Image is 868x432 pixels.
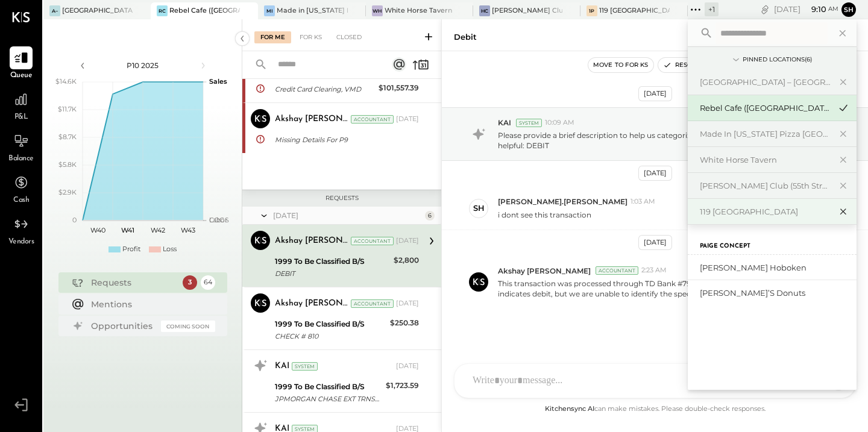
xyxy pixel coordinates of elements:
p: Please provide a brief description to help us categorize this transaction. The memo might be help... [498,130,840,151]
span: am [828,5,838,13]
div: Closed [330,31,368,43]
div: Debit [454,31,477,43]
a: Queue [1,46,42,81]
p: This transaction was processed through TD Bank #7997 on [DATE]. The bank's narration indicates de... [498,278,840,299]
div: Akshay [PERSON_NAME] [275,235,348,247]
button: Resolve [658,58,709,72]
div: For Me [254,31,291,43]
span: 10:09 AM [545,118,574,128]
div: $250.38 [390,317,419,329]
div: + 1 [705,2,719,16]
div: copy link [759,3,771,16]
div: Pinned Locations ( 6 ) [743,55,812,64]
div: [DATE] [638,235,672,250]
div: Rebel Cafe ([GEOGRAPHIC_DATA]) [169,6,240,16]
div: 64 [201,275,215,290]
div: For KS [294,31,328,43]
div: 1999 To Be Classified B/S [275,381,382,393]
div: Akshay [PERSON_NAME] [275,113,348,125]
a: Balance [1,130,42,164]
div: P10 2025 [92,60,194,70]
div: A– [49,5,60,16]
div: 1999 To Be Classified B/S [275,318,386,330]
text: $2.9K [58,188,77,196]
text: $8.7K [58,133,77,141]
div: Accountant [351,237,394,245]
div: [GEOGRAPHIC_DATA] – [GEOGRAPHIC_DATA] [62,6,133,16]
div: $2,800 [394,254,419,266]
div: Mi [264,5,275,16]
div: White Horse Tavern [700,154,830,166]
span: Queue [10,70,33,81]
div: Requests [91,277,177,289]
button: Move to for ks [588,58,653,72]
div: [DATE] [396,362,419,371]
div: [GEOGRAPHIC_DATA] – [GEOGRAPHIC_DATA] [700,77,830,88]
span: Vendors [8,237,34,248]
label: Paige Concept [700,242,750,251]
span: KAI [498,117,511,128]
div: 3 [183,275,197,290]
div: KAI [275,360,289,372]
div: Akshay [PERSON_NAME] [275,298,348,310]
span: Balance [8,154,34,164]
div: [DATE] [396,114,419,124]
span: 9 : 10 [802,4,826,15]
div: System [292,362,318,371]
div: WH [372,5,383,16]
div: 119 [GEOGRAPHIC_DATA] [599,6,670,16]
div: [DATE] [396,299,419,308]
p: i dont see this transaction [498,210,591,220]
div: Accountant [351,115,394,124]
span: 1:03 AM [631,197,655,207]
span: [PERSON_NAME].[PERSON_NAME] [498,196,627,207]
text: W43 [181,226,195,234]
text: $14.6K [55,77,77,86]
div: Credit Card Clearing, VMD [275,83,375,95]
text: 0 [72,216,77,224]
div: Mentions [91,298,209,310]
div: [DATE] [273,210,422,221]
div: 6 [425,211,435,221]
text: $11.7K [58,105,77,113]
div: [DATE] [396,236,419,246]
text: W42 [151,226,165,234]
div: Accountant [596,266,638,275]
div: Loss [163,245,177,254]
text: $5.8K [58,160,77,169]
div: 119 [GEOGRAPHIC_DATA] [700,206,830,218]
div: sh [473,202,485,214]
text: W41 [121,226,134,234]
div: 1999 To Be Classified B/S [275,255,390,268]
div: Made in [US_STATE] Pizza [GEOGRAPHIC_DATA] [700,128,830,140]
div: Profit [122,245,140,254]
div: System [516,119,542,127]
div: CHECK # 810 [275,330,386,342]
div: Accountant [351,299,394,308]
div: Missing Details For P9 [275,134,415,146]
div: [PERSON_NAME] Club (55th Street Hospitality LLC) [700,180,830,192]
div: Made in [US_STATE] Pizza [GEOGRAPHIC_DATA] [277,6,347,16]
div: $101,557.39 [379,82,419,94]
div: HC [479,5,490,16]
span: Akshay [PERSON_NAME] [498,266,591,276]
a: Vendors [1,213,42,248]
div: Coming Soon [161,321,215,332]
span: P&L [14,112,28,123]
div: Opportunities [91,320,155,332]
span: Cash [13,195,29,206]
div: [DATE] [638,86,672,101]
text: Sales [209,77,227,86]
div: White Horse Tavern [385,6,452,16]
span: 2:23 AM [641,266,667,275]
div: [DATE] [638,166,672,181]
div: JPMORGAN CHASE EXT TRNSFR [275,393,382,405]
div: [PERSON_NAME] Hoboken [700,262,851,274]
a: Cash [1,171,42,206]
div: $1,723.59 [386,380,419,392]
div: [PERSON_NAME]’s Donuts [700,287,851,299]
button: Sh [841,2,856,17]
div: Requests [248,194,435,202]
text: W40 [90,226,105,234]
div: [DATE] [774,4,838,15]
